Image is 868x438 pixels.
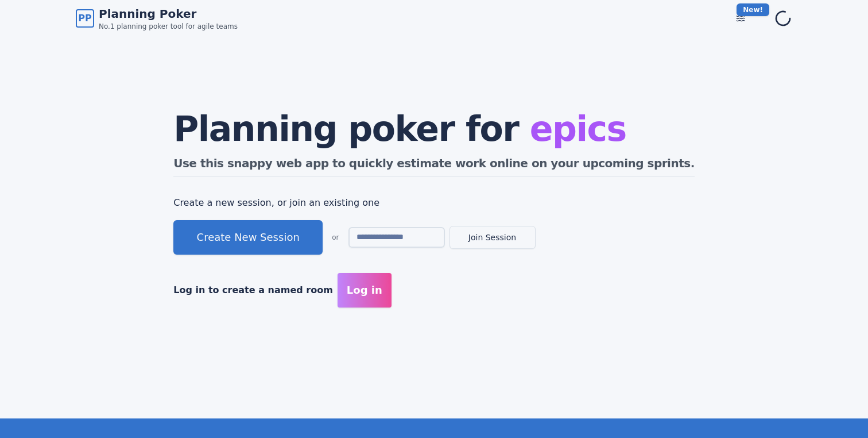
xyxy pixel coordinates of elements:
p: Create a new session, or join an existing one [173,195,695,211]
span: or [332,233,339,242]
span: Log in [347,282,382,298]
button: New! [730,8,751,29]
span: epics [530,109,626,149]
h1: Planning poker for [173,112,695,146]
span: PP [78,11,91,25]
span: No.1 planning poker tool for agile teams [99,22,238,31]
a: PPPlanning PokerNo.1 planning poker tool for agile teams [76,6,238,31]
button: Create New Session [173,220,323,255]
button: Log in [338,273,392,308]
div: New! [737,3,769,16]
span: Planning Poker [99,6,238,22]
button: Join Session [449,226,536,249]
h2: Use this snappy web app to quickly estimate work online on your upcoming sprints. [173,155,695,176]
p: Log in to create a named room [173,282,333,298]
